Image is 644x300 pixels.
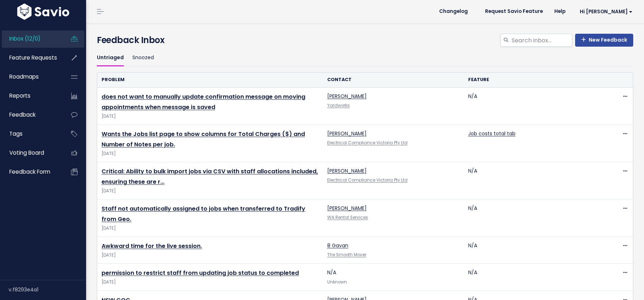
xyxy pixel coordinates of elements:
h4: Feedback Inbox [97,34,633,47]
span: [DATE] [102,150,319,158]
a: Staff not automatically assigned to jobs when transferred to Tradify from Geo. [102,205,305,223]
span: Feature Requests [9,54,57,61]
a: Inbox (12/0) [2,31,60,47]
a: WA Rental Services [327,215,368,220]
a: Wants the Jobs list page to show columns for Total Charges ($) and Number of Notes per job. [102,130,305,149]
td: N/A [464,162,605,200]
span: Unknown [327,279,347,285]
a: Untriaged [97,50,124,66]
td: N/A [464,237,605,264]
span: Tags [9,130,23,137]
a: Roadmaps [2,69,60,85]
a: Awkward time for the live session. [102,242,202,250]
span: [DATE] [102,225,319,232]
span: Changelog [439,9,468,14]
span: [DATE] [102,187,319,195]
a: Reports [2,88,60,104]
a: Feature Requests [2,50,60,66]
a: [PERSON_NAME] [327,93,367,100]
a: [PERSON_NAME] [327,167,367,174]
a: New Feedback [575,34,633,47]
a: Snoozed [132,50,154,66]
td: N/A [464,264,605,291]
a: Yardworks [327,103,350,108]
a: Hi [PERSON_NAME] [571,6,638,17]
a: Help [549,6,571,17]
span: Feedback [9,111,36,118]
a: Electrical Compliance Victoria Pty Ltd [327,140,408,146]
th: Feature [464,72,605,87]
span: [DATE] [102,252,319,259]
td: N/A [323,264,464,291]
td: N/A [464,88,605,125]
a: Voting Board [2,145,60,161]
ul: Filter feature requests [97,50,633,66]
input: Search inbox... [511,34,572,47]
a: Tags [2,126,60,142]
a: Job costs total tab [468,130,516,137]
th: Contact [323,72,464,87]
span: Feedback form [9,168,50,175]
a: [PERSON_NAME] [327,130,367,137]
span: Reports [9,92,30,99]
span: Roadmaps [9,73,39,80]
a: Request Savio Feature [479,6,549,17]
a: The Smooth Mover [327,252,366,258]
span: Voting Board [9,149,44,156]
td: N/A [464,200,605,237]
span: Hi [PERSON_NAME] [580,9,633,14]
div: v.f8293e4a1 [9,280,86,299]
a: Feedback [2,107,60,123]
span: [DATE] [102,278,319,286]
img: logo-white.9d6f32f41409.svg [15,4,71,20]
a: 8 Gavan [327,242,348,249]
a: Feedback form [2,164,60,180]
a: Critical: Ability to bulk import jobs via CSV with staff allocations included, ensuring these are r… [102,167,318,186]
a: Electrical Compliance Victoria Pty Ltd [327,177,408,183]
th: Problem [97,72,323,87]
a: permission to restrict staff from updating job status to completed [102,269,299,277]
span: Inbox (12/0) [9,35,41,42]
span: [DATE] [102,113,319,120]
a: does not want to manually update confirmation message on moving appointments when message is saved [102,93,305,111]
a: [PERSON_NAME] [327,205,367,212]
